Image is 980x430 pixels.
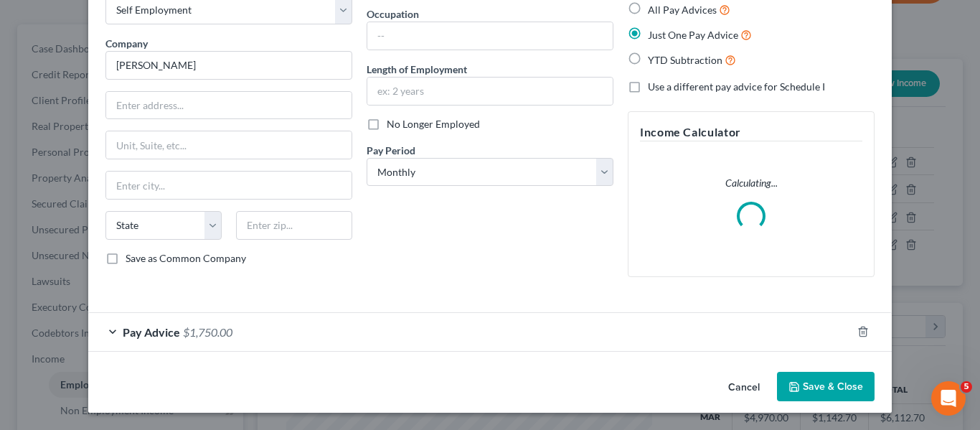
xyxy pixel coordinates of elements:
[367,78,613,105] input: ex: 2 years
[123,325,180,339] span: Pay Advice
[126,252,246,264] span: Save as Common Company
[777,372,875,402] button: Save & Close
[106,131,352,159] input: Unit, Suite, etc...
[640,123,862,141] h5: Income Calculator
[648,54,722,66] span: YTD Subtraction
[183,325,232,339] span: $1,750.00
[648,29,738,41] span: Just One Pay Advice
[717,373,771,402] button: Cancel
[640,176,862,190] p: Calculating...
[367,144,415,156] span: Pay Period
[387,118,480,130] span: No Longer Employed
[105,51,352,80] input: Search company by name...
[961,381,972,393] span: 5
[367,6,419,22] label: Occupation
[106,172,352,199] input: Enter city...
[236,211,352,240] input: Enter zip...
[648,4,717,16] span: All Pay Advices
[367,22,613,50] input: --
[367,62,467,77] label: Length of Employment
[931,381,966,416] iframe: Intercom live chat
[648,80,825,93] span: Use a different pay advice for Schedule I
[106,92,352,119] input: Enter address...
[105,37,148,50] span: Company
